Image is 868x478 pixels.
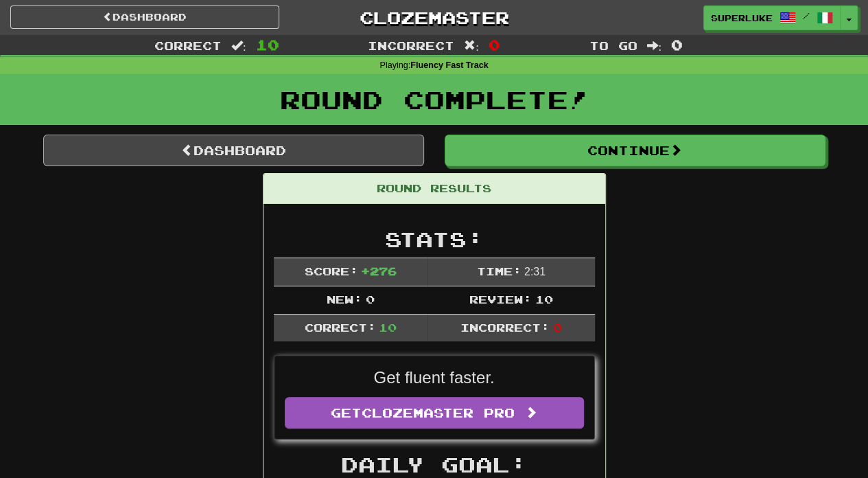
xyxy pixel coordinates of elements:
span: : [464,40,479,52]
span: 0 [489,36,500,53]
h2: Stats: [274,228,595,251]
a: GetClozemaster Pro [285,397,584,429]
span: 0 [365,293,374,306]
span: 10 [379,321,397,334]
h2: Daily Goal: [274,453,595,476]
span: + 276 [361,264,397,277]
span: New: [327,293,362,306]
span: Incorrect [368,38,454,52]
span: superluke [711,12,773,24]
span: : [231,40,246,52]
span: Clozemaster Pro [362,405,515,420]
div: Round Results [263,174,605,204]
strong: Fluency Fast Track [410,60,488,70]
span: Correct: [304,321,375,334]
span: Review: [469,293,532,306]
span: 10 [535,293,552,306]
span: To go [589,38,637,52]
span: 10 [256,36,279,53]
span: 0 [552,321,561,334]
span: Correct [154,38,222,52]
span: Score: [304,264,357,277]
span: 2 : 31 [524,266,546,277]
p: Get fluent faster. [285,366,584,389]
a: Clozemaster [300,5,569,30]
span: / [803,11,810,21]
span: Time: [476,264,521,277]
a: superluke / [703,5,841,30]
button: Continue [445,135,825,166]
a: Dashboard [43,135,424,166]
span: 0 [671,36,683,53]
h1: Round Complete! [5,86,863,113]
span: : [646,40,661,52]
a: Dashboard [10,5,279,29]
span: Incorrect: [460,321,550,334]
